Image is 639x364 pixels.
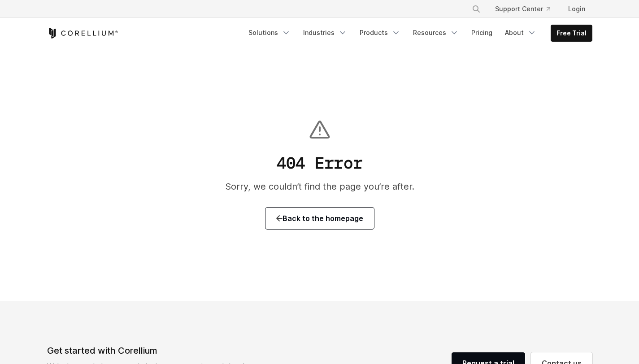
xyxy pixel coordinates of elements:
[466,25,498,41] a: Pricing
[408,25,464,41] a: Resources
[461,1,592,17] div: Navigation Menu
[354,25,406,41] a: Products
[561,1,592,17] a: Login
[488,1,557,17] a: Support Center
[243,25,296,41] a: Solutions
[468,1,484,17] button: Search
[47,28,118,39] a: Corellium Home
[551,25,592,41] a: Free Trial
[276,213,363,224] span: Back to the homepage
[298,25,352,41] a: Industries
[265,208,374,229] a: Back to the homepage
[500,25,542,41] a: About
[243,25,592,42] div: Navigation Menu
[47,344,277,357] div: Get started with Corellium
